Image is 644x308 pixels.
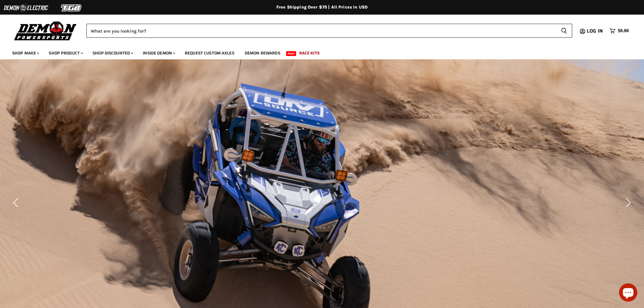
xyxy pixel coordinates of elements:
img: TGB Logo 2 [49,2,94,14]
inbox-online-store-chat: Shopify online store chat [617,283,639,303]
img: Demon Powersports [12,20,79,41]
a: Demon Rewards [240,47,285,59]
div: Free Shipping Over $75 | All Prices In USD [79,5,565,10]
span: $0.00 [618,28,629,34]
button: Previous [11,197,23,209]
a: Log in [584,28,607,34]
a: Shop Product [44,47,87,59]
input: Search [86,24,556,38]
ul: Main menu [8,44,627,59]
a: Race Kits [295,47,324,59]
span: Log in [587,27,603,35]
a: $0.00 [607,26,632,35]
img: Demon Electric Logo 2 [3,2,49,14]
button: Search [556,24,572,38]
a: Shop Discounted [88,47,137,59]
a: Shop Make [8,47,43,59]
form: Product [86,24,572,38]
a: Request Custom Axles [180,47,239,59]
span: New! [286,51,296,56]
a: Inside Demon [138,47,179,59]
button: Next [621,197,633,209]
